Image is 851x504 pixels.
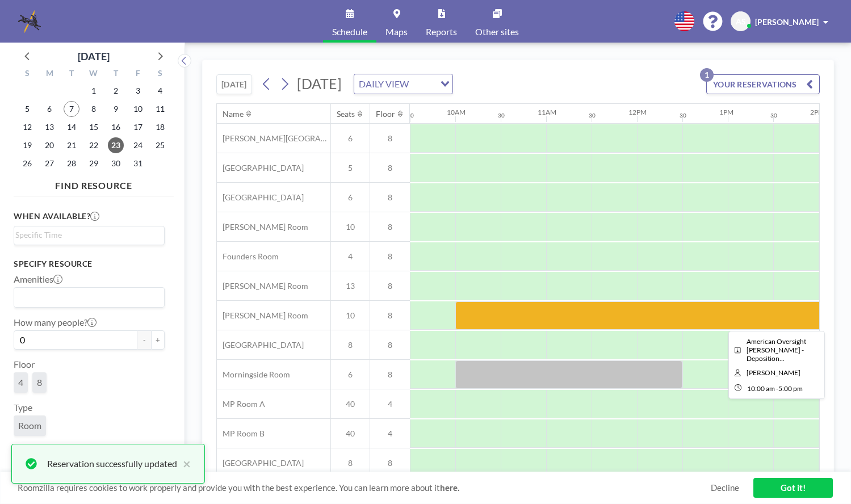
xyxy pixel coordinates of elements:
[700,68,714,82] p: 1
[680,112,686,119] div: 30
[19,101,35,117] span: Sunday, October 5, 2025
[331,369,370,380] span: 6
[152,83,168,99] span: Saturday, October 4, 2025
[14,175,174,191] h4: FIND RESOURCE
[385,27,408,36] span: Maps
[223,109,244,119] div: Name
[86,156,102,171] span: Wednesday, October 29, 2025
[337,109,355,119] div: Seats
[130,137,146,153] span: Friday, October 24, 2025
[19,119,35,135] span: Sunday, October 12, 2025
[39,67,61,82] div: M
[86,83,102,99] span: Wednesday, October 1, 2025
[217,399,265,409] span: MP Room A
[64,101,79,117] span: Tuesday, October 7, 2025
[86,137,102,153] span: Wednesday, October 22, 2025
[217,458,304,468] span: [GEOGRAPHIC_DATA]
[18,482,711,493] span: Roomzilla requires cookies to work properly and provide you with the best experience. You can lea...
[407,112,414,119] div: 30
[127,67,149,82] div: F
[370,458,410,468] span: 8
[41,101,57,117] span: Monday, October 6, 2025
[18,377,23,388] span: 4
[61,67,83,82] div: T
[217,429,265,439] span: MP Room B
[370,399,410,409] span: 4
[18,10,41,33] img: organization-logo
[370,163,410,173] span: 8
[217,133,330,144] span: [PERSON_NAME][GEOGRAPHIC_DATA]
[16,67,39,82] div: S
[217,281,308,291] span: [PERSON_NAME] Room
[331,310,370,321] span: 10
[370,222,410,232] span: 8
[83,67,105,82] div: W
[498,112,505,119] div: 30
[217,163,304,173] span: [GEOGRAPHIC_DATA]
[108,119,124,135] span: Thursday, October 16, 2025
[15,290,158,305] input: Search for option
[331,192,370,203] span: 6
[810,108,824,116] div: 2PM
[152,137,168,153] span: Saturday, October 25, 2025
[354,74,452,94] div: Search for option
[217,251,279,262] span: Founders Room
[108,137,124,153] span: Thursday, October 23, 2025
[14,226,164,243] div: Search for option
[331,458,370,468] span: 8
[104,67,127,82] div: T
[37,377,42,388] span: 8
[747,337,806,363] span: American Oversight v. Johnston - Deposition - Marc Hood
[628,108,647,116] div: 12PM
[64,137,79,153] span: Tuesday, October 21, 2025
[447,108,466,116] div: 10AM
[747,368,800,377] span: Amy Schilling
[130,156,146,171] span: Friday, October 31, 2025
[426,27,457,36] span: Reports
[47,457,177,471] div: Reservation successfully updated
[370,281,410,291] span: 8
[130,83,146,99] span: Friday, October 3, 2025
[370,251,410,262] span: 8
[151,330,165,350] button: +
[331,222,370,232] span: 10
[217,192,304,203] span: [GEOGRAPHIC_DATA]
[177,457,191,471] button: close
[370,429,410,439] span: 4
[19,156,35,171] span: Sunday, October 26, 2025
[14,288,164,307] div: Search for option
[589,112,596,119] div: 30
[357,77,411,91] span: DAILY VIEW
[370,340,410,350] span: 8
[776,384,778,393] span: -
[755,17,819,27] span: [PERSON_NAME]
[137,330,151,350] button: -
[331,251,370,262] span: 4
[217,310,308,321] span: [PERSON_NAME] Room
[108,101,124,117] span: Thursday, October 9, 2025
[216,74,252,94] button: [DATE]
[86,119,102,135] span: Wednesday, October 15, 2025
[41,137,57,153] span: Monday, October 20, 2025
[331,429,370,439] span: 40
[19,137,35,153] span: Sunday, October 19, 2025
[736,16,746,27] span: AS
[370,310,410,321] span: 8
[376,109,395,119] div: Floor
[14,274,62,285] label: Amenities
[747,384,775,393] span: 10:00 AM
[18,420,41,431] span: Room
[770,112,777,119] div: 30
[86,101,102,117] span: Wednesday, October 8, 2025
[711,482,739,493] a: Decline
[14,359,35,370] label: Floor
[440,482,459,493] a: here.
[370,192,410,203] span: 8
[217,340,304,350] span: [GEOGRAPHIC_DATA]
[217,222,308,232] span: [PERSON_NAME] Room
[14,402,32,413] label: Type
[152,101,168,117] span: Saturday, October 11, 2025
[217,369,290,380] span: Morningside Room
[538,108,556,116] div: 11AM
[331,163,370,173] span: 5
